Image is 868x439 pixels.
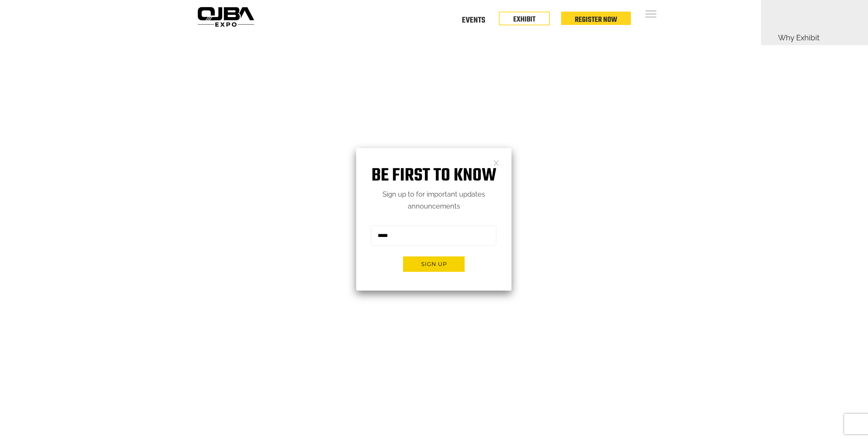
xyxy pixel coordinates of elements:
[575,14,617,26] a: Register Now
[493,160,499,165] a: Close
[356,188,511,212] p: Sign up to for important updates announcements
[403,256,465,272] button: Sign up
[513,14,535,25] a: EXHIBIT
[356,165,511,187] h1: Be first to know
